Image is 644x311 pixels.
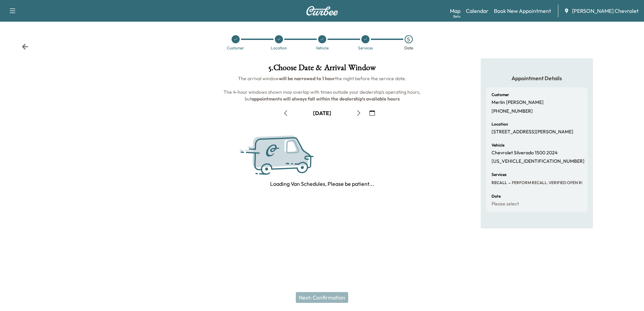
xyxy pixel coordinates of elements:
[492,201,519,207] p: Please select
[492,180,507,185] span: RECALL
[572,7,639,15] span: [PERSON_NAME] Chevrolet
[494,7,551,15] a: Book New Appointment
[270,180,374,188] p: Loading Van Schedules, Please be patient...
[492,122,508,126] h6: Location
[492,194,501,198] h6: Date
[306,6,338,16] img: Curbee Logo
[466,7,488,15] a: Calendar
[316,46,329,50] div: Vehicle
[492,158,585,164] p: [US_VEHICLE_IDENTIFICATION_NUMBER]
[22,43,28,50] div: Back
[492,173,506,177] h6: Services
[237,129,340,183] img: Curbee Service.svg
[492,99,544,106] p: Merlin [PERSON_NAME]
[507,179,510,186] span: -
[492,143,504,147] h6: Vehicle
[405,35,413,43] div: 5
[453,14,460,19] div: Beta
[358,46,373,50] div: Services
[271,46,287,50] div: Location
[486,74,588,82] h5: Appointment Details
[510,180,595,185] span: PERFORM RECALL. VERIFIED OPEN RECALL:
[492,129,573,135] p: [STREET_ADDRESS][PERSON_NAME]
[492,93,509,97] h6: Customer
[220,64,424,75] h1: 5 . Choose Date & Arrival Window
[252,96,400,102] b: appointments will always fall within the dealership's available hours
[450,7,460,15] a: MapBeta
[492,150,557,156] p: Chevrolet Silverado 1500 2024
[404,46,413,50] div: Date
[223,75,422,102] span: The arrival window the night before the service date. The 4-hour windows shown may overlap with t...
[279,75,335,82] b: will be narrowed to 1 hour
[313,109,331,117] div: [DATE]
[492,108,533,114] p: [PHONE_NUMBER]
[227,46,244,50] div: Customer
